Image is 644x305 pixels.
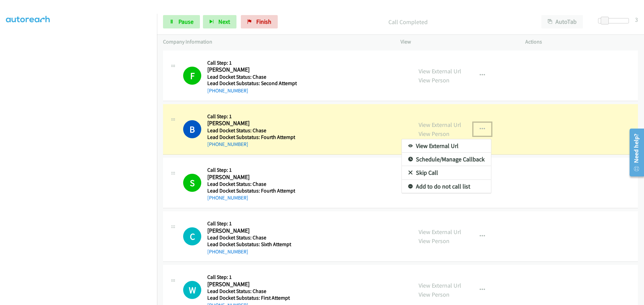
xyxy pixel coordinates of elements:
[625,126,644,179] iframe: Resource Center
[183,281,201,299] h1: W
[183,227,201,245] div: The call is yet to be attempted
[402,139,491,153] a: View External Url
[183,174,201,192] h1: S
[183,281,201,299] div: The call is yet to be attempted
[402,166,491,179] a: Skip Call
[402,180,491,193] a: Add to do not call list
[402,153,491,166] a: Schedule/Manage Callback
[183,227,201,245] h1: C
